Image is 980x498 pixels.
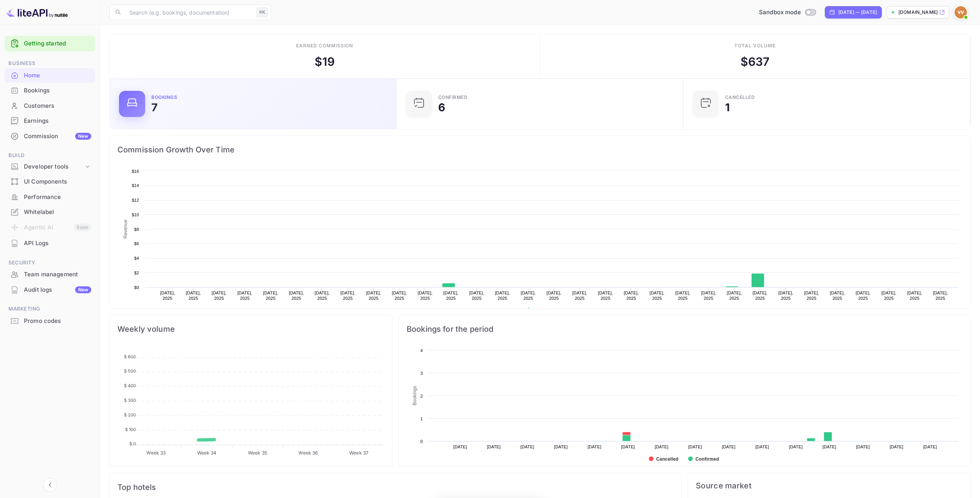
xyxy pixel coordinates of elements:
span: Bookings for the period [407,323,963,335]
text: [DATE], 2025 [444,291,459,301]
text: Bookings [412,386,417,406]
text: [DATE], 2025 [186,291,201,301]
div: Earnings [24,117,91,125]
div: Customers [5,99,95,114]
a: Bookings [5,83,95,97]
text: [DATE], 2025 [237,291,252,301]
div: Earnings [5,114,95,129]
div: Developer tools [24,162,84,171]
text: [DATE] [588,445,601,449]
div: ⌘K [256,7,268,17]
tspan: $ 100 [125,427,136,432]
text: 0 [420,439,423,444]
a: Team management [5,267,95,281]
a: Home [5,68,95,82]
a: CommissionNew [5,129,95,143]
text: $12 [132,198,139,202]
div: Promo codes [24,317,91,326]
tspan: $ 400 [124,383,136,388]
tspan: $ 0 [129,441,136,446]
div: 1 [725,102,730,113]
div: Promo codes [5,314,95,329]
text: $4 [134,256,139,261]
tspan: Week 34 [197,450,217,456]
text: [DATE], 2025 [366,291,381,301]
text: [DATE] [756,445,769,449]
span: Weekly volume [117,323,384,335]
div: Performance [24,193,91,202]
div: Switch to Production mode [756,8,819,17]
img: LiteAPI logo [6,6,68,18]
div: Performance [5,190,95,205]
text: [DATE] [722,445,735,449]
text: [DATE], 2025 [830,291,845,301]
tspan: $ 200 [124,412,136,418]
div: $ 637 [740,53,770,70]
text: [DATE] [655,445,668,449]
text: [DATE], 2025 [701,291,716,301]
img: Vince Valenti [955,6,967,18]
div: Confirmed [438,95,468,100]
div: New [75,286,91,293]
text: [DATE], 2025 [212,291,227,301]
text: $8 [134,227,139,232]
div: Customers [24,102,91,110]
div: Team management [24,270,91,279]
input: Search (e.g. bookings, documentation) [125,5,253,20]
div: Earned commission [296,42,353,49]
text: [DATE] [621,445,635,449]
div: UI Components [5,174,95,189]
a: Earnings [5,114,95,128]
div: Total volume [734,42,776,49]
text: [DATE], 2025 [263,291,278,301]
div: 6 [438,102,445,113]
div: Home [24,71,91,80]
text: [DATE], 2025 [675,291,690,301]
text: $2 [134,271,139,275]
text: $16 [132,169,139,174]
text: [DATE], 2025 [881,291,896,301]
div: Bookings [151,95,177,100]
text: [DATE] [823,445,836,449]
a: Audit logsNew [5,282,95,297]
text: [DATE], 2025 [778,291,793,301]
text: $10 [132,212,139,217]
div: Audit logs [24,286,91,294]
text: [DATE], 2025 [469,291,484,301]
div: Getting started [5,36,95,52]
div: Home [5,68,95,83]
div: CANCELLED [725,95,755,100]
text: [DATE], 2025 [546,291,561,301]
span: Business [5,59,95,68]
a: API Logs [5,236,95,250]
tspan: Week 36 [298,450,318,456]
text: [DATE] [521,445,534,449]
span: Sandbox mode [759,8,801,17]
div: Bookings [24,86,91,95]
tspan: Week 37 [349,450,369,456]
a: Whitelabel [5,205,95,219]
a: Customers [5,99,95,113]
text: $0 [134,285,139,290]
span: Security [5,259,95,267]
tspan: $ 600 [124,354,136,359]
div: API Logs [24,239,91,248]
text: $14 [132,183,139,188]
div: Commission [24,132,91,141]
text: [DATE], 2025 [572,291,587,301]
span: Top hotels [117,481,673,493]
text: [DATE] [688,445,702,449]
text: [DATE], 2025 [521,291,536,301]
text: [DATE] [554,445,568,449]
text: [DATE], 2025 [289,291,304,301]
tspan: $ 500 [124,368,136,374]
a: Performance [5,190,95,204]
div: $ 19 [315,53,335,70]
text: [DATE], 2025 [315,291,330,301]
text: [DATE] [789,445,803,449]
div: 7 [151,102,157,113]
div: Audit logsNew [5,282,95,297]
